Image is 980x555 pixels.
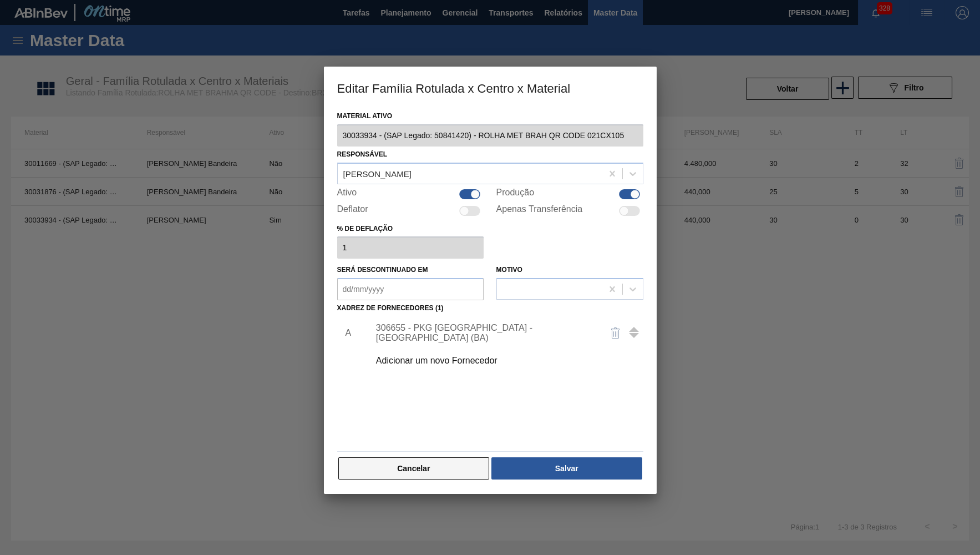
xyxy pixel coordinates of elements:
label: Responsável [337,150,388,158]
div: 306655 - PKG [GEOGRAPHIC_DATA] - [GEOGRAPHIC_DATA] (BA) [376,323,593,343]
div: Adicionar um novo Fornecedor [376,356,593,366]
label: % de deflação [337,221,484,237]
li: A [337,319,354,347]
button: delete-icon [602,320,629,346]
div: [PERSON_NAME] [343,169,412,178]
label: Será descontinuado em [337,266,428,274]
h3: Editar Família Rotulada x Centro x Material [324,67,657,109]
label: Produção [496,188,535,201]
label: Ativo [337,188,357,201]
button: Salvar [491,457,642,480]
img: delete-icon [609,326,622,340]
label: Deflator [337,204,368,218]
label: Material ativo [337,108,643,124]
label: Motivo [496,266,522,274]
label: Apenas Transferência [496,204,583,218]
input: dd/mm/yyyy [337,278,484,300]
button: Cancelar [338,457,490,480]
label: Xadrez de Fornecedores (1) [337,304,444,312]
